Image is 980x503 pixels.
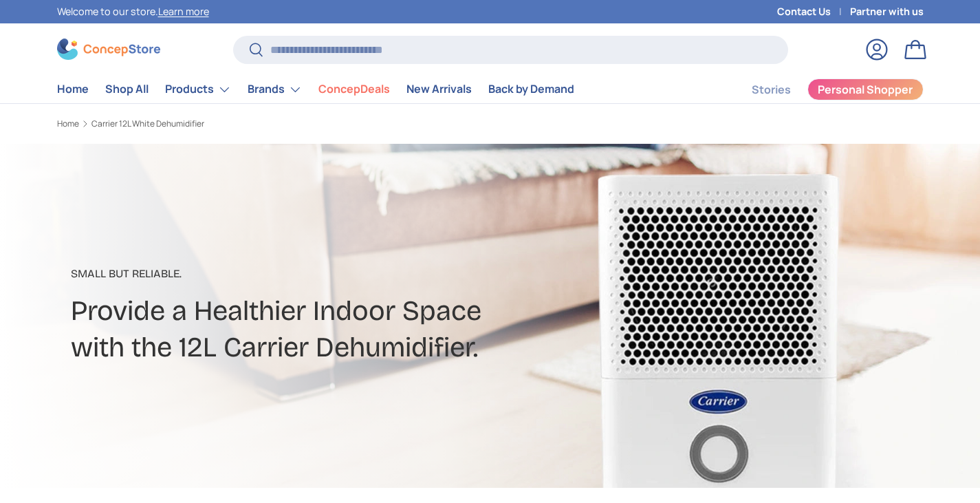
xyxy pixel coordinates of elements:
[157,76,239,103] summary: Products
[807,78,924,100] a: Personal Shopper
[57,76,574,103] nav: Primary
[488,76,574,103] a: Back by Demand
[105,76,149,103] a: Shop All
[57,4,209,19] p: Welcome to our store.
[318,76,390,103] a: ConcepDeals
[239,76,310,103] summary: Brands
[850,4,924,19] a: Partner with us
[91,120,204,128] a: Carrier 12L White Dehumidifier
[158,5,209,18] a: Learn more
[57,120,79,128] a: Home
[752,76,791,103] a: Stories
[719,76,924,103] nav: Secondary
[57,76,89,103] a: Home
[818,84,913,95] span: Personal Shopper
[248,76,302,103] a: Brands
[57,118,516,130] nav: Breadcrumbs
[165,76,231,103] a: Products
[71,266,599,282] p: Small But Reliable.
[57,39,160,60] img: ConcepStore
[71,293,599,365] h2: Provide a Healthier Indoor Space with the 12L Carrier Dehumidifier.
[777,4,850,19] a: Contact Us
[406,76,472,103] a: New Arrivals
